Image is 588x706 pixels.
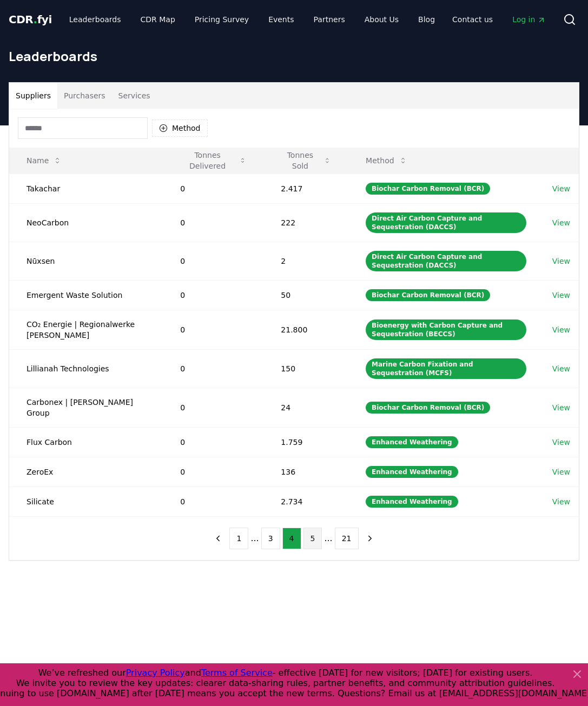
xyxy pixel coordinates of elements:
button: Tonnes Delivered [171,150,255,171]
td: Nūxsen [9,242,163,280]
button: Method [357,150,416,171]
a: CDR Map [132,10,184,29]
a: Pricing Survey [186,10,257,29]
div: Biochar Carbon Removal (BCR) [366,183,490,195]
td: Lillianah Technologies [9,349,163,388]
a: View [552,402,570,413]
td: Flux Carbon [9,427,163,457]
li: ... [250,532,259,545]
td: 21.800 [263,310,348,349]
a: Contact us [444,10,501,29]
button: Services [112,83,157,109]
td: 2 [263,242,348,280]
button: 21 [335,528,359,549]
div: Biochar Carbon Removal (BCR) [366,402,490,414]
a: CDR.fyi [9,12,52,27]
td: 0 [163,487,263,516]
a: View [552,290,570,301]
button: Name [18,150,70,171]
td: 2.417 [263,174,348,203]
td: 0 [163,310,263,349]
button: Purchasers [57,83,112,109]
td: 0 [163,388,263,427]
td: 50 [263,280,348,310]
td: 0 [163,349,263,388]
td: Emergent Waste Solution [9,280,163,310]
a: Blog [409,10,444,29]
td: 0 [163,457,263,487]
a: View [552,467,570,477]
button: 4 [282,528,301,549]
a: View [552,496,570,507]
button: Suppliers [9,83,57,109]
div: Bioenergy with Carbon Capture and Sequestration (BECCS) [366,319,526,340]
td: Takachar [9,174,163,203]
div: Direct Air Carbon Capture and Sequestration (DACCS) [366,212,526,233]
h1: Leaderboards [9,48,579,65]
a: Partners [305,10,354,29]
td: 136 [263,457,348,487]
span: . [34,13,37,26]
button: 5 [303,528,322,549]
td: 0 [163,203,263,242]
button: Method [152,119,208,137]
div: Enhanced Weathering [366,466,458,478]
button: 3 [261,528,280,549]
span: CDR fyi [9,13,52,26]
a: View [552,363,570,374]
div: Enhanced Weathering [366,496,458,508]
td: 24 [263,388,348,427]
a: Events [260,10,302,29]
td: NeoCarbon [9,203,163,242]
td: ZeroEx [9,457,163,487]
td: 0 [163,242,263,280]
td: 222 [263,203,348,242]
li: ... [324,532,332,545]
div: Marine Carbon Fixation and Sequestration (MCFS) [366,358,526,379]
td: Silicate [9,487,163,516]
td: 0 [163,174,263,203]
td: 150 [263,349,348,388]
button: next page [361,528,379,549]
button: previous page [209,528,227,549]
a: View [552,217,570,228]
td: 0 [163,280,263,310]
td: CO₂ Energie | Regionalwerke [PERSON_NAME] [9,310,163,349]
td: 0 [163,427,263,457]
a: View [552,324,570,335]
td: 2.734 [263,487,348,516]
nav: Main [444,10,554,29]
button: 1 [229,528,248,549]
button: Tonnes Sold [272,150,340,171]
div: Direct Air Carbon Capture and Sequestration (DACCS) [366,251,526,271]
a: Log in [504,10,554,29]
td: 1.759 [263,427,348,457]
a: View [552,437,570,448]
div: Biochar Carbon Removal (BCR) [366,289,490,301]
td: Carbonex | [PERSON_NAME] Group [9,388,163,427]
a: View [552,256,570,267]
div: Enhanced Weathering [366,436,458,448]
a: About Us [356,10,407,29]
a: Leaderboards [61,10,130,29]
nav: Main [61,10,444,29]
a: View [552,183,570,194]
span: Log in [512,14,546,25]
